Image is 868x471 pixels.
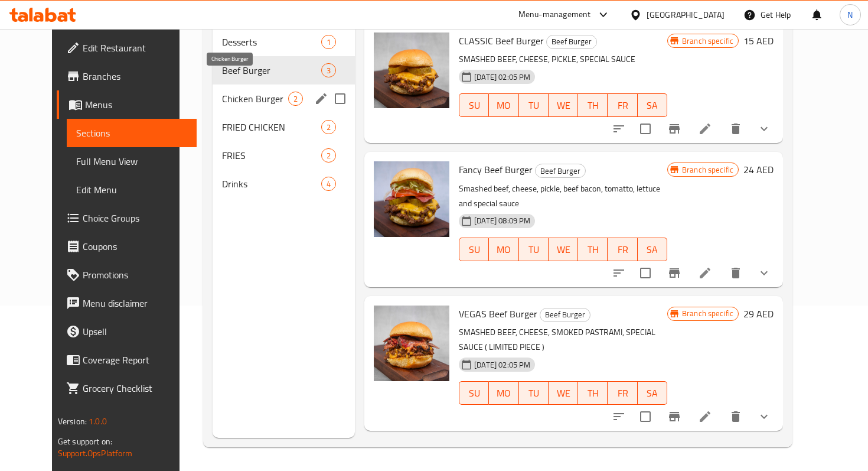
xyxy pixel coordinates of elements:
[494,97,514,114] span: MO
[459,325,667,355] p: SMASHED BEEF, CHEESE, SMOKED PASTRAMI, SPECIAL SAUCE ( LIMITED PIECE )
[459,32,544,50] span: CLASSIC Beef Burger
[660,259,688,287] button: Branch-specific-item
[288,92,303,106] div: items
[549,238,578,261] button: WE
[524,385,544,402] span: TU
[57,346,197,374] a: Coverage Report
[633,261,658,285] span: Select to update
[757,122,771,136] svg: Show Choices
[459,181,667,211] p: Smashed beef, cheese, pickle, beef bacon, tomatto, lettuce and special sauce
[85,98,187,112] span: Menus
[459,238,489,261] button: SU
[489,381,518,405] button: MO
[321,177,336,191] div: items
[578,93,608,117] button: TH
[83,296,187,310] span: Menu disclaimer
[321,120,336,134] div: items
[489,238,518,261] button: MO
[57,232,197,261] a: Coupons
[553,241,573,258] span: WE
[847,8,853,21] span: N
[222,120,322,134] span: FRIED CHICKEN
[743,306,774,322] h6: 29 AED
[489,93,518,117] button: MO
[322,150,335,161] span: 2
[58,446,133,461] a: Support.OpsPlatform
[459,381,489,405] button: SU
[83,211,187,225] span: Choice Groups
[76,183,187,197] span: Edit Menu
[322,178,335,190] span: 4
[67,119,197,147] a: Sections
[459,161,533,178] span: Fancy Beef Burger
[321,148,336,163] div: items
[638,238,667,261] button: SA
[222,35,322,49] span: Desserts
[660,402,688,431] button: Branch-specific-item
[612,97,632,114] span: FR
[76,154,187,168] span: Full Menu View
[469,359,535,371] span: [DATE] 02:05 PM
[647,8,725,21] div: [GEOGRAPHIC_DATA]
[494,385,514,402] span: MO
[67,176,197,204] a: Edit Menu
[464,385,484,402] span: SU
[524,97,544,114] span: TU
[757,410,771,424] svg: Show Choices
[524,241,544,258] span: TU
[638,381,667,405] button: SA
[583,385,603,402] span: TH
[722,115,750,143] button: delete
[213,85,355,113] div: Chicken Burger2edit
[547,35,596,48] span: Beef Burger
[722,402,750,431] button: delete
[322,37,335,48] span: 1
[677,164,738,176] span: Branch specific
[322,65,335,76] span: 3
[57,374,197,402] a: Grocery Checklist
[57,289,197,317] a: Menu disclaimer
[222,92,289,106] span: Chicken Burger
[578,238,608,261] button: TH
[83,381,187,395] span: Grocery Checklist
[608,93,637,117] button: FR
[213,170,355,198] div: Drinks4
[750,259,778,287] button: show more
[374,306,449,381] img: VEGAS Beef Burger
[583,241,603,258] span: TH
[638,93,667,117] button: SA
[83,239,187,254] span: Coupons
[213,23,355,203] nav: Menu sections
[58,414,87,429] span: Version:
[213,113,355,141] div: FRIED CHICKEN2
[633,116,658,141] span: Select to update
[83,324,187,339] span: Upsell
[743,33,774,49] h6: 15 AED
[67,147,197,176] a: Full Menu View
[312,90,330,108] button: edit
[642,385,663,402] span: SA
[374,33,449,108] img: CLASSIC Beef Burger
[83,268,187,282] span: Promotions
[549,381,578,405] button: WE
[642,241,663,258] span: SA
[553,385,573,402] span: WE
[57,34,197,62] a: Edit Restaurant
[605,115,633,143] button: sort-choices
[459,52,667,67] p: SMASHED BEEF, CHEESE, PICKLE, SPECIAL SAUCE
[57,62,197,90] a: Branches
[535,164,586,178] div: Beef Burger
[536,164,585,178] span: Beef Burger
[722,259,750,287] button: delete
[677,308,738,319] span: Branch specific
[750,402,778,431] button: show more
[519,238,549,261] button: TU
[57,261,197,289] a: Promotions
[213,28,355,56] div: Desserts1
[698,122,712,136] a: Edit menu item
[83,353,187,367] span: Coverage Report
[540,308,590,322] div: Beef Burger
[222,148,322,163] span: FRIES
